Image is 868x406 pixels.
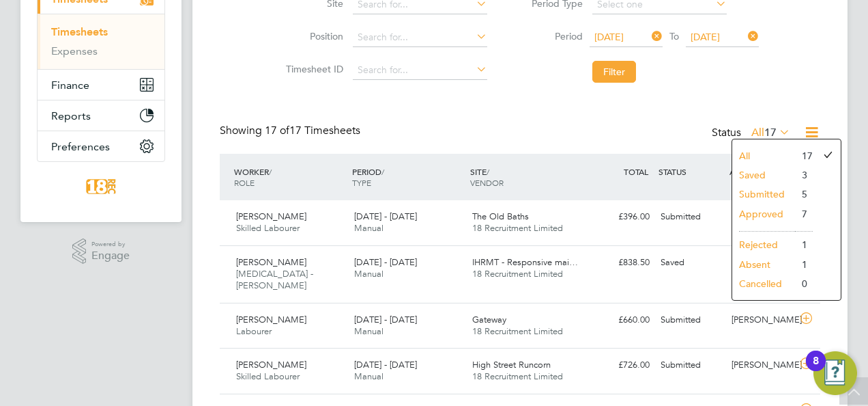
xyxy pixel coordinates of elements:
li: All [732,146,795,165]
div: 8 [813,361,819,379]
span: Finance [51,79,89,92]
span: The Old Baths [472,211,529,222]
span: / [487,166,489,177]
div: £396.00 [584,206,655,228]
li: 1 [795,255,813,274]
a: Go to home page [37,176,165,198]
span: 18 Recruitment Limited [472,268,563,280]
button: Finance [38,70,164,100]
li: 5 [795,185,813,204]
div: [PERSON_NAME] [726,252,797,274]
a: Powered byEngage [72,239,130,265]
span: ROLE [234,177,255,188]
label: Position [282,30,343,42]
span: 17 Timesheets [265,124,360,137]
button: Preferences [38,131,164,161]
span: [DATE] - [DATE] [354,256,417,268]
div: Timesheets [38,14,164,69]
button: Reports [38,100,164,131]
li: 1 [795,235,813,254]
span: TOTAL [624,166,648,177]
div: Submitted [655,206,726,228]
span: Labourer [236,325,272,337]
span: Skilled Labourer [236,222,300,234]
div: APPROVER [726,159,797,184]
span: [DATE] - [DATE] [354,314,417,325]
div: [PERSON_NAME] [726,354,797,377]
div: £726.00 [584,354,655,377]
button: Open Resource Center, 8 new notifications [813,351,857,395]
span: Manual [354,325,384,337]
li: 7 [795,204,813,224]
span: VENDOR [470,177,504,188]
span: Reports [51,109,91,122]
span: Skilled Labourer [236,370,300,382]
span: [MEDICAL_DATA] - [PERSON_NAME] [236,268,313,291]
span: 18 Recruitment Limited [472,370,563,382]
span: Manual [354,370,384,382]
div: SITE [467,159,585,195]
span: [DATE] [691,31,720,43]
span: [PERSON_NAME] [236,211,306,222]
span: 18 Recruitment Limited [472,325,563,337]
span: 18 Recruitment Limited [472,222,563,234]
span: [PERSON_NAME] [236,359,306,370]
span: [DATE] [594,31,624,43]
div: Showing [220,124,363,138]
span: To [665,27,683,45]
div: WORKER [231,159,349,195]
span: 17 of [265,124,289,137]
div: £838.50 [584,252,655,274]
span: 17 [764,126,777,139]
span: / [381,166,384,177]
span: IHRMT - Responsive mai… [472,256,578,268]
a: Timesheets [51,25,108,38]
div: PERIOD [349,159,467,195]
label: Timesheet ID [282,63,343,75]
label: Period [521,30,583,42]
div: Saved [655,252,726,274]
span: Manual [354,268,384,280]
input: Search for... [353,61,487,80]
input: Search for... [353,28,487,47]
span: Preferences [51,140,110,153]
span: Manual [354,222,384,234]
span: [DATE] - [DATE] [354,359,417,370]
li: Approved [732,204,795,224]
label: All [751,126,790,139]
div: Status [712,124,793,143]
li: Submitted [732,185,795,204]
li: 17 [795,146,813,165]
button: Filter [592,61,636,83]
li: 0 [795,274,813,293]
div: [PERSON_NAME] [726,206,797,228]
span: [PERSON_NAME] [236,314,306,325]
li: 3 [795,165,813,185]
span: [DATE] - [DATE] [354,211,417,222]
li: Saved [732,165,795,185]
span: Engage [91,250,130,262]
span: [PERSON_NAME] [236,256,306,268]
a: Expenses [51,44,98,57]
span: Powered by [91,239,130,250]
img: 18rec-logo-retina.png [83,176,119,198]
span: Gateway [472,314,506,325]
span: / [269,166,272,177]
div: STATUS [655,159,726,184]
li: Cancelled [732,274,795,293]
div: Submitted [655,309,726,331]
div: [PERSON_NAME] [726,309,797,331]
div: £660.00 [584,309,655,331]
div: Submitted [655,354,726,377]
li: Absent [732,255,795,274]
li: Rejected [732,235,795,254]
span: High Street Runcorn [472,359,551,370]
span: TYPE [352,177,371,188]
